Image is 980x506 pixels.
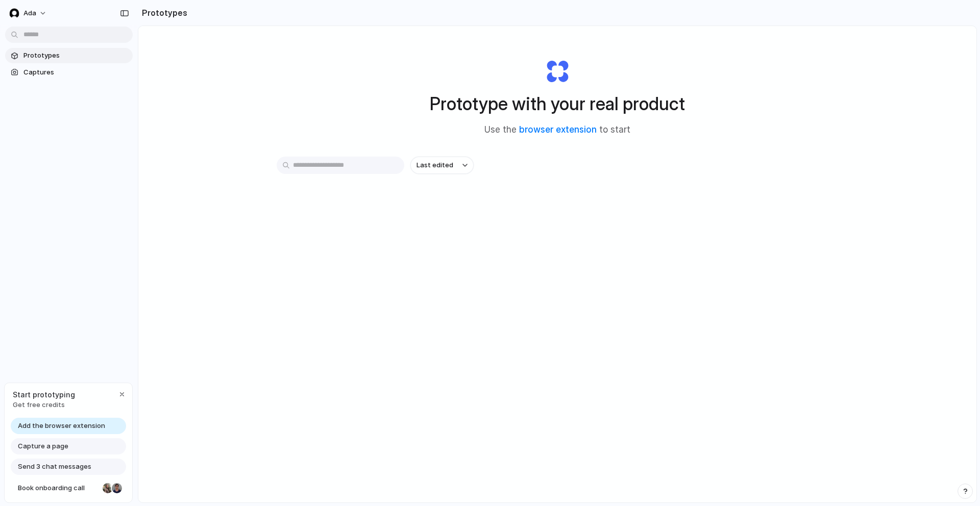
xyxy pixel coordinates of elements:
div: Christian Iacullo [111,482,123,494]
span: Prototypes [23,50,129,61]
button: Ada [5,5,52,21]
span: Ada [23,8,36,18]
span: Add the browser extension [18,421,105,431]
a: Prototypes [5,48,133,63]
span: Last edited [416,160,453,170]
a: browser extension [519,124,597,135]
span: Get free credits [13,400,75,410]
span: Capture a page [18,441,68,451]
h1: Prototype with your real product [430,90,685,117]
span: Captures [23,67,129,78]
a: Add the browser extension [11,418,126,434]
span: Start prototyping [13,389,75,400]
a: Captures [5,65,133,80]
span: Use the to start [484,123,630,137]
button: Last edited [410,157,474,174]
div: Nicole Kubica [102,482,114,494]
span: Send 3 chat messages [18,462,91,472]
span: Book onboarding call [18,483,99,493]
h2: Prototypes [138,7,187,19]
a: Book onboarding call [11,480,126,496]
